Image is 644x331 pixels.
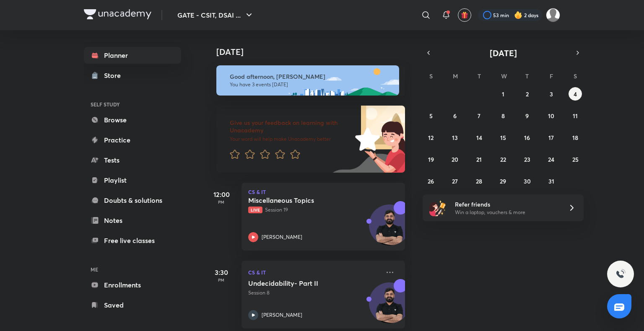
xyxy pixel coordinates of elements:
[501,112,505,120] abbr: October 8, 2025
[216,65,399,96] img: afternoon
[448,174,462,188] button: October 27, 2025
[496,174,510,188] button: October 29, 2025
[572,155,579,163] abbr: October 25, 2025
[455,209,558,216] p: Win a laptop, vouchers & more
[84,111,181,128] a: Browse
[496,131,510,144] button: October 15, 2025
[476,177,482,185] abbr: October 28, 2025
[262,233,302,241] p: [PERSON_NAME]
[205,189,238,199] h5: 12:00
[500,134,506,142] abbr: October 15, 2025
[550,72,553,80] abbr: Friday
[428,177,434,185] abbr: October 26, 2025
[453,112,457,120] abbr: October 6, 2025
[429,199,446,216] img: referral
[548,134,554,142] abbr: October 17, 2025
[448,153,462,166] button: October 20, 2025
[452,155,458,163] abbr: October 20, 2025
[520,153,534,166] button: October 23, 2025
[84,67,181,84] a: Store
[473,109,486,122] button: October 7, 2025
[84,132,181,148] a: Practice
[569,131,582,144] button: October 18, 2025
[473,174,486,188] button: October 28, 2025
[569,109,582,122] button: October 11, 2025
[84,277,181,293] a: Enrollments
[496,87,510,101] button: October 1, 2025
[428,134,434,142] abbr: October 12, 2025
[524,155,530,163] abbr: October 23, 2025
[569,87,582,101] button: October 4, 2025
[448,109,462,122] button: October 6, 2025
[453,72,458,80] abbr: Monday
[501,72,507,80] abbr: Wednesday
[84,192,181,209] a: Doubts & solutions
[424,153,438,166] button: October 19, 2025
[230,119,352,134] h6: Give us your feedback on learning with Unacademy
[574,72,577,80] abbr: Saturday
[84,262,181,277] h6: ME
[615,269,626,279] img: ttu
[573,112,578,120] abbr: October 11, 2025
[490,47,517,59] span: [DATE]
[84,97,181,111] h6: SELF STUDY
[248,267,380,277] p: CS & IT
[248,289,380,297] p: Session 8
[500,155,506,163] abbr: October 22, 2025
[84,152,181,168] a: Tests
[545,153,558,166] button: October 24, 2025
[514,11,522,19] img: streak
[452,177,458,185] abbr: October 27, 2025
[545,131,558,144] button: October 17, 2025
[205,199,238,204] p: PM
[572,134,578,142] abbr: October 18, 2025
[452,134,458,142] abbr: October 13, 2025
[369,287,410,327] img: Avatar
[455,200,558,209] h6: Refer friends
[476,134,482,142] abbr: October 14, 2025
[546,8,560,22] img: Somya P
[545,87,558,101] button: October 3, 2025
[84,212,181,229] a: Notes
[520,87,534,101] button: October 2, 2025
[520,131,534,144] button: October 16, 2025
[369,209,410,249] img: Avatar
[205,267,238,277] h5: 3:30
[205,277,238,282] p: PM
[458,8,471,22] button: avatar
[248,196,353,204] h5: Miscellaneous Topics
[496,109,510,122] button: October 8, 2025
[545,109,558,122] button: October 10, 2025
[434,47,572,59] button: [DATE]
[500,177,506,185] abbr: October 29, 2025
[525,112,529,120] abbr: October 9, 2025
[424,131,438,144] button: October 12, 2025
[429,112,433,120] abbr: October 5, 2025
[478,72,481,80] abbr: Tuesday
[478,112,480,120] abbr: October 7, 2025
[84,9,151,19] img: Company Logo
[525,72,529,80] abbr: Thursday
[172,7,259,23] button: GATE - CSIT, DSAI ...
[548,177,554,185] abbr: October 31, 2025
[502,90,504,98] abbr: October 1, 2025
[548,155,554,163] abbr: October 24, 2025
[84,47,181,64] a: Planner
[545,174,558,188] button: October 31, 2025
[520,174,534,188] button: October 30, 2025
[429,72,433,80] abbr: Sunday
[526,90,529,98] abbr: October 2, 2025
[496,153,510,166] button: October 22, 2025
[248,207,262,213] span: Live
[230,81,392,88] p: You have 3 events [DATE]
[248,279,353,287] h5: Undecidability- Part II
[216,47,413,57] h4: [DATE]
[574,90,577,98] abbr: October 4, 2025
[473,131,486,144] button: October 14, 2025
[548,112,554,120] abbr: October 10, 2025
[84,232,181,249] a: Free live classes
[569,153,582,166] button: October 25, 2025
[84,9,151,21] a: Company Logo
[520,109,534,122] button: October 9, 2025
[424,109,438,122] button: October 5, 2025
